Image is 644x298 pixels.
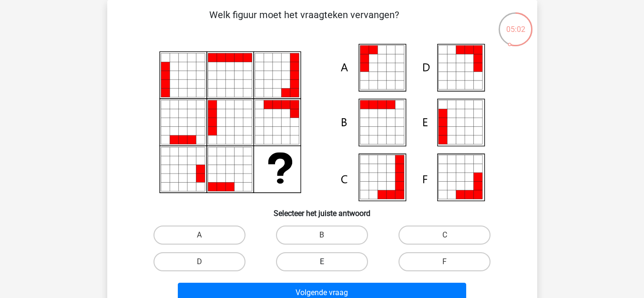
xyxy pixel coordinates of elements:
h6: Selecteer het juiste antwoord [123,201,522,218]
label: E [276,252,368,271]
div: 05:02 [498,11,533,35]
label: C [399,226,491,245]
label: A [153,226,245,245]
label: B [276,226,368,245]
label: D [153,252,245,271]
p: Welk figuur moet het vraagteken vervangen? [123,8,486,36]
label: F [399,252,491,271]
